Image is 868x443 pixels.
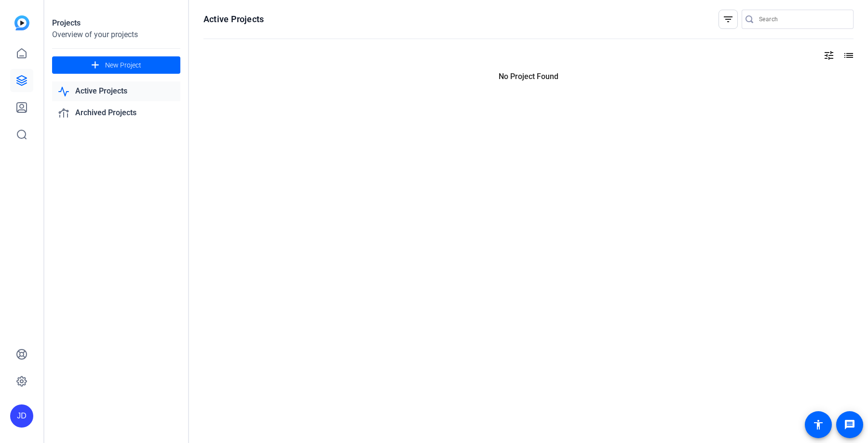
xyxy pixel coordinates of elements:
input: Search [759,13,846,25]
p: No Project Found [203,71,854,82]
div: Projects [52,17,180,29]
h1: Active Projects [203,13,264,25]
mat-icon: tune [823,50,835,61]
img: blue-gradient.svg [14,15,29,30]
mat-icon: filter_list [722,13,734,25]
mat-icon: add [89,59,101,71]
div: JD [10,404,33,428]
a: Archived Projects [52,103,180,123]
a: Active Projects [52,81,180,101]
mat-icon: list [842,50,854,61]
mat-icon: message [844,419,855,430]
span: New Project [105,60,141,70]
mat-icon: accessibility [813,419,824,430]
div: Overview of your projects [52,29,180,40]
button: New Project [52,56,180,74]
